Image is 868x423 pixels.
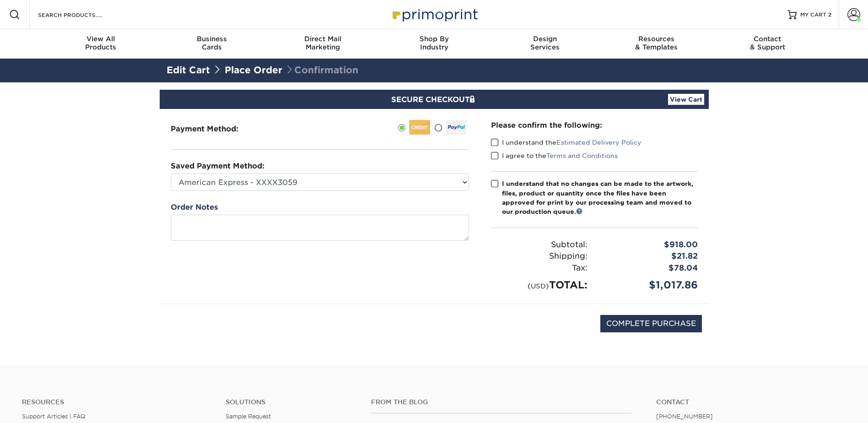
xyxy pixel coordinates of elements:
h4: Solutions [226,398,357,406]
div: $78.04 [594,262,705,274]
a: Estimated Delivery Policy [556,139,642,146]
h4: From the Blog [371,398,631,406]
a: Place Order [225,65,282,76]
a: BusinessCards [156,29,267,59]
a: Support Articles | FAQ [22,413,86,420]
div: Marketing [267,35,378,51]
a: Edit Cart [167,65,210,76]
a: Contact& Support [712,29,823,59]
span: SECURE CHECKOUT [391,95,477,104]
span: View All [45,35,156,43]
div: & Templates [601,35,712,51]
span: Direct Mail [267,35,378,43]
div: $1,017.86 [594,277,705,293]
span: 2 [828,11,831,18]
small: (USD) [528,282,549,290]
span: MY CART [800,11,826,19]
a: Resources& Templates [601,29,712,59]
span: Design [490,35,601,43]
div: & Support [712,35,823,51]
a: Sample Request [226,413,271,420]
div: $21.82 [594,250,705,262]
div: I understand that no changes can be made to the artwork, files, product or quantity once the file... [502,179,698,217]
label: Order Notes [171,202,218,213]
div: Tax: [484,262,594,274]
div: $918.00 [594,239,705,251]
label: I understand the [491,138,642,147]
span: Shop By [378,35,490,43]
a: DesignServices [490,29,601,59]
label: I agree to the [491,151,618,160]
h4: Resources [22,398,212,406]
label: Saved Payment Method: [171,161,264,172]
h3: Payment Method: [171,125,261,133]
div: Please confirm the following: [491,120,698,130]
div: TOTAL: [484,277,594,293]
a: Shop ByIndustry [378,29,490,59]
a: View AllProducts [45,29,156,59]
input: COMPLETE PURCHASE [600,315,702,332]
a: Direct MailMarketing [267,29,378,59]
div: Cards [156,35,267,51]
img: Primoprint [388,5,480,24]
div: Industry [378,35,490,51]
span: Confirmation [285,65,358,76]
a: [PHONE_NUMBER] [656,413,713,420]
div: Subtotal: [484,239,594,251]
a: Contact [656,398,846,406]
span: Business [156,35,267,43]
span: Resources [601,35,712,43]
div: Shipping: [484,250,594,262]
span: Contact [712,35,823,43]
a: Terms and Conditions [546,152,618,159]
input: SEARCH PRODUCTS..... [37,9,126,20]
a: View Cart [668,94,704,105]
div: Services [490,35,601,51]
div: Products [45,35,156,51]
